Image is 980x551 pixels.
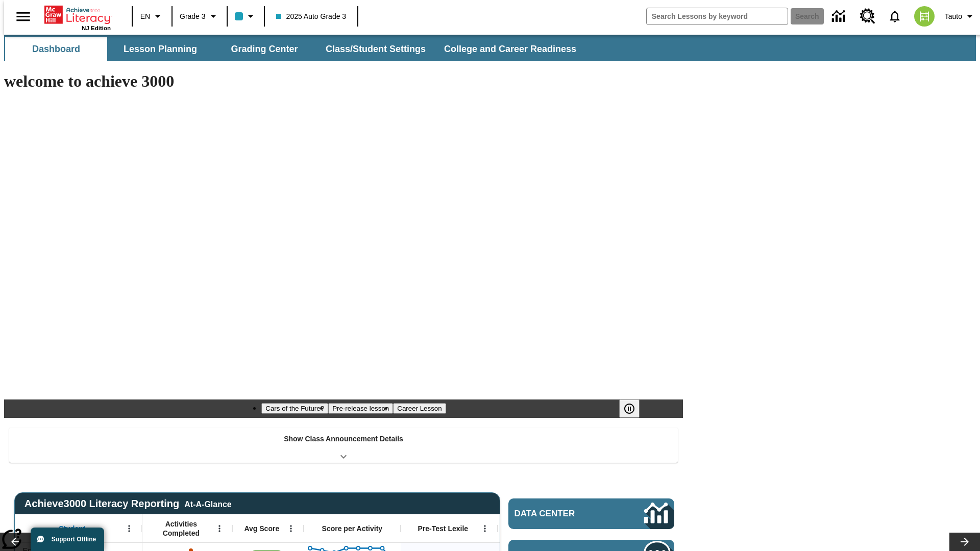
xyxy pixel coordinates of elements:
span: Activities Completed [148,519,215,538]
div: SubNavbar [4,37,585,61]
button: Lesson Planning [109,37,211,61]
div: Home [44,4,111,31]
button: Profile/Settings [941,7,980,26]
button: Open Menu [212,521,227,536]
a: Home [44,5,111,25]
span: Data Center [514,509,610,519]
div: SubNavbar [4,35,976,61]
p: Show Class Announcement Details [284,434,403,444]
div: Show Class Announcement Details [9,428,678,463]
button: Slide 2 Pre-release lesson [328,403,393,414]
div: Pause [619,399,650,418]
a: Data Center [508,498,674,529]
button: Open Menu [283,521,299,536]
button: Select a new avatar [908,3,941,30]
span: 2025 Auto Grade 3 [276,11,347,22]
span: Score per Activity [322,524,383,533]
div: At-A-Glance [184,498,231,509]
h1: welcome to achieve 3000 [4,72,683,91]
span: Pre-Test Lexile [418,524,469,533]
span: Student [59,524,85,533]
button: Open Menu [121,521,137,536]
a: Resource Center, Will open in new tab [854,3,881,30]
button: Language: EN, Select a language [136,7,168,26]
span: Tauto [945,11,962,22]
button: Lesson carousel, Next [949,533,980,551]
button: Class/Student Settings [317,37,434,61]
button: Dashboard [5,37,107,61]
a: Data Center [826,3,854,31]
input: search field [647,8,788,24]
button: Support Offline [31,528,104,551]
span: Achieve3000 Literacy Reporting [24,498,232,510]
button: Slide 1 Cars of the Future? [261,403,328,414]
span: Grade 3 [180,11,206,22]
button: Grading Center [213,37,315,61]
img: avatar image [914,6,935,27]
button: College and Career Readiness [436,37,584,61]
button: Open Menu [477,521,493,536]
span: Avg Score [244,524,279,533]
span: EN [140,11,150,22]
button: Class color is light blue. Change class color [231,7,261,26]
button: Grade: Grade 3, Select a grade [176,7,224,26]
span: NJ Edition [82,25,111,31]
span: Support Offline [52,536,96,543]
button: Open side menu [8,2,38,32]
button: Pause [619,399,640,418]
button: Slide 3 Career Lesson [393,403,446,414]
a: Notifications [881,3,908,30]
